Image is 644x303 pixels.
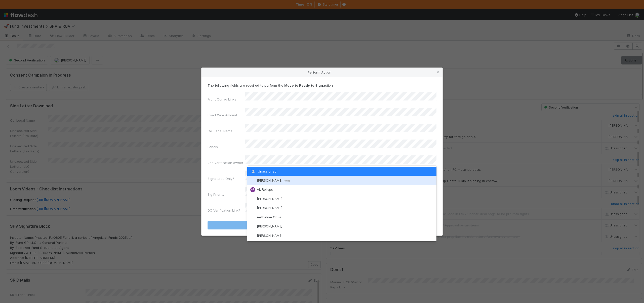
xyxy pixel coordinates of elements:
img: avatar_a2647de5-9415-4215-9880-ea643ac47f2f.png [250,233,255,238]
label: Co. Legal Name [208,128,232,133]
label: Exact Wire Amount [208,113,237,118]
img: avatar_1d14498f-6309-4f08-8780-588779e5ce37.png [250,206,255,211]
label: Signatures Only? [208,176,234,181]
img: avatar_d02a2cc9-4110-42ea-8259-e0e2573f4e82.png [250,178,255,183]
span: Aetheline Chua [257,215,281,219]
strong: Move to Ready to Sign [284,83,323,87]
div: Perform Action [202,68,442,77]
label: Front Convo Links [208,97,236,102]
span: [PERSON_NAME] [257,197,282,201]
img: avatar_df83acd9-d480-4d6e-a150-67f005a3ea0d.png [250,224,255,229]
img: avatar_55a2f090-1307-4765-93b4-f04da16234ba.png [250,196,255,201]
span: [PERSON_NAME] [257,206,282,210]
span: you [284,178,290,182]
img: avatar_103f69d0-f655-4f4f-bc28-f3abe7034599.png [250,215,255,220]
p: The following fields are required to perform the action: [208,83,436,88]
label: DC Verification Link? [208,208,240,213]
label: Sig Priority [208,192,224,197]
span: Unassigned [250,169,276,173]
label: Labels [208,144,218,149]
span: AR [251,188,255,191]
span: AL Rollups [257,187,273,191]
button: Move to Ready to Sign [208,221,436,229]
label: 2nd verification owner [208,160,243,165]
div: AL Rollups [250,187,255,192]
span: [PERSON_NAME] [257,233,282,238]
span: [PERSON_NAME] [257,224,282,228]
span: [PERSON_NAME] [257,178,290,182]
